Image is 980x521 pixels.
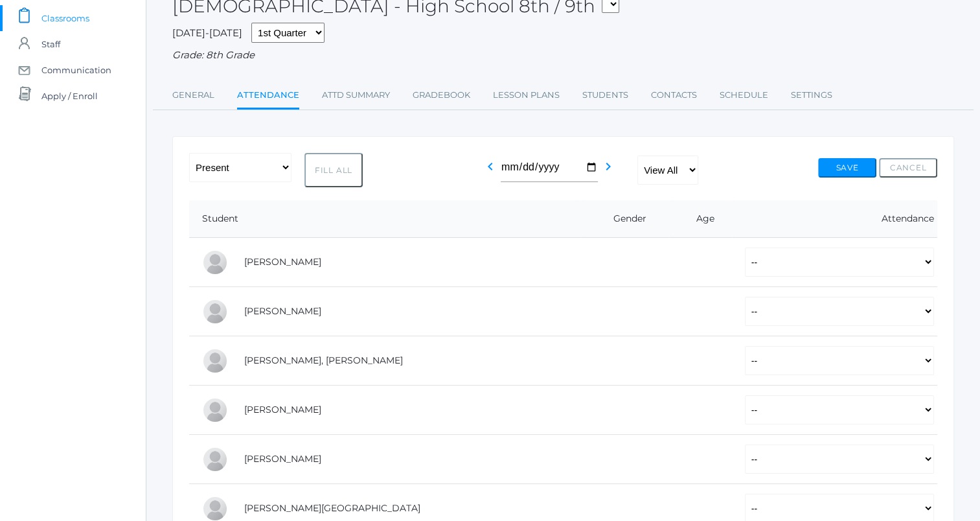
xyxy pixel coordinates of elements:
th: Age [669,200,731,238]
a: [PERSON_NAME] [244,404,321,415]
a: Lesson Plans [493,82,560,108]
a: [PERSON_NAME], [PERSON_NAME] [244,354,403,366]
a: [PERSON_NAME] [244,256,321,268]
div: LaRae Erner [202,397,228,423]
div: Rachel Hayton [202,446,228,472]
a: Attendance [237,82,299,110]
a: [PERSON_NAME] [244,305,321,317]
th: Gender [580,200,670,238]
a: chevron_left [483,165,498,177]
span: [DATE]-[DATE] [172,27,242,39]
span: Classrooms [41,5,89,31]
th: Attendance [732,200,937,238]
a: Gradebook [413,82,470,108]
span: Apply / Enroll [41,83,98,109]
a: Contacts [651,82,697,108]
div: Grade: 8th Grade [172,48,954,63]
span: Communication [41,57,111,83]
a: Students [582,82,628,108]
button: Save [818,158,876,178]
i: chevron_right [600,159,616,174]
a: [PERSON_NAME][GEOGRAPHIC_DATA] [244,502,420,514]
button: Fill All [304,153,363,187]
a: chevron_right [600,165,616,177]
div: Presley Davenport [202,348,228,374]
button: Cancel [879,158,937,178]
th: Student [189,200,580,238]
span: Staff [41,31,60,57]
a: [PERSON_NAME] [244,453,321,465]
a: Attd Summary [322,82,390,108]
div: Pierce Brozek [202,249,228,275]
a: Schedule [720,82,768,108]
a: Settings [791,82,832,108]
a: General [172,82,214,108]
i: chevron_left [483,159,498,174]
div: Eva Carr [202,299,228,325]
